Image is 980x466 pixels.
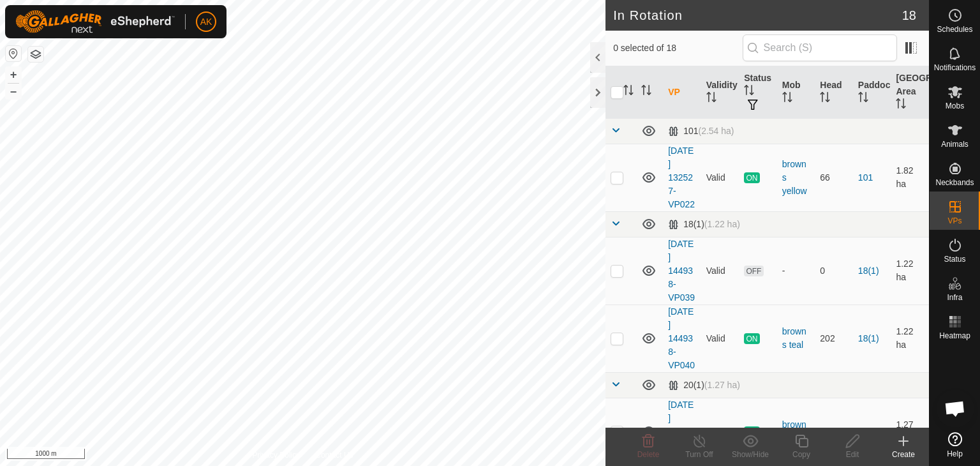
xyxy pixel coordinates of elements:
a: [DATE] 144938-VP041 [668,400,695,463]
span: Notifications [934,64,976,71]
div: browns teal [782,325,810,352]
span: OFF [744,266,763,276]
div: Turn Off [674,449,725,460]
button: Map Layers [28,47,43,62]
p-sorticon: Activate to sort [896,100,906,110]
a: [DATE] 144938-VP040 [668,306,695,370]
td: 202 [815,304,853,372]
div: - [782,264,810,278]
div: 101 [668,126,734,137]
th: Mob [777,66,815,119]
p-sorticon: Activate to sort [706,94,716,104]
span: Neckbands [935,179,974,186]
span: Infra [947,294,962,301]
span: Schedules [937,26,972,33]
input: Search (S) [743,34,897,61]
span: AK [200,15,212,29]
div: Create [878,449,929,460]
span: VPs [947,217,961,225]
a: Contact Us [315,449,353,461]
p-sorticon: Activate to sort [820,94,830,104]
td: 1.27 ha [891,398,929,465]
a: Privacy Policy [253,449,301,461]
a: Help [930,427,980,463]
div: Show/Hide [725,449,776,460]
span: ON [744,333,759,344]
p-sorticon: Activate to sort [782,94,792,104]
span: (1.27 ha) [704,380,740,390]
td: 1.22 ha [891,237,929,304]
button: – [6,84,21,99]
th: Head [815,66,853,119]
div: Open chat [936,389,974,428]
td: 1.22 ha [891,304,929,372]
button: Reset Map [6,46,21,61]
p-sorticon: Activate to sort [744,87,754,97]
div: Copy [776,449,827,460]
span: (2.54 ha) [698,126,734,136]
span: 18 [902,6,916,25]
div: 18(1) [668,219,740,230]
td: Valid [701,398,739,465]
span: Delete [637,450,660,459]
div: browns yellow [782,158,810,198]
p-sorticon: Activate to sort [858,94,868,104]
th: Validity [701,66,739,119]
span: Heatmap [939,332,970,340]
a: 20(1) [858,426,879,437]
span: Mobs [946,102,964,110]
span: (1.22 ha) [704,219,740,229]
a: [DATE] 144938-VP039 [668,239,695,303]
span: Help [947,450,963,458]
p-sorticon: Activate to sort [641,87,651,97]
td: 0 [815,237,853,304]
a: [DATE] 132527-VP022 [668,146,695,209]
img: Gallagher Logo [15,10,175,33]
th: VP [663,66,701,119]
span: ON [744,172,759,183]
div: Edit [827,449,878,460]
th: Paddock [853,66,891,119]
td: 66 [815,144,853,211]
a: 18(1) [858,266,879,276]
th: [GEOGRAPHIC_DATA] Area [891,66,929,119]
th: Status [739,66,777,119]
td: 202 [815,398,853,465]
h2: In Rotation [613,8,902,23]
span: Status [944,255,965,263]
div: browns teal [782,418,810,445]
td: Valid [701,237,739,304]
button: + [6,67,21,82]
span: Animals [941,140,969,148]
td: Valid [701,304,739,372]
span: 0 selected of 18 [613,41,742,55]
td: 1.82 ha [891,144,929,211]
div: 20(1) [668,380,740,391]
span: ON [744,426,759,437]
a: 101 [858,172,873,183]
p-sorticon: Activate to sort [623,87,634,97]
td: Valid [701,144,739,211]
a: 18(1) [858,333,879,343]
